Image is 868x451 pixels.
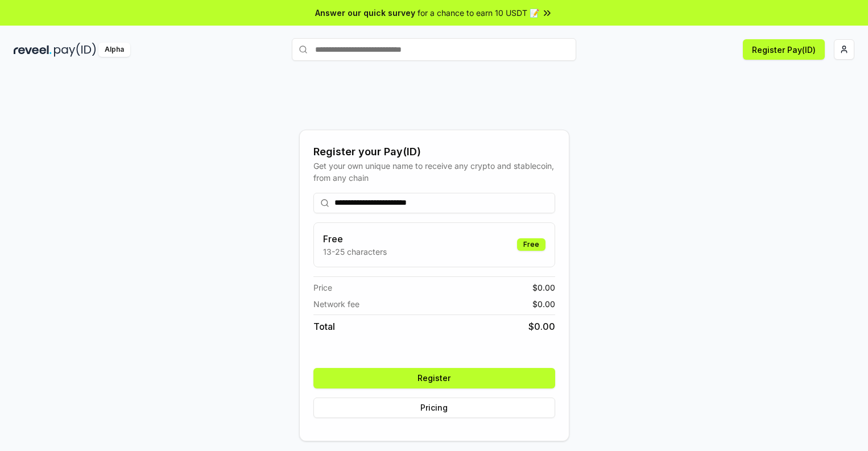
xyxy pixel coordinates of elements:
[313,298,359,310] span: Network fee
[743,39,825,60] button: Register Pay(ID)
[323,246,387,258] p: 13-25 characters
[532,298,555,310] span: $ 0.00
[313,160,555,184] div: Get your own unique name to receive any crypto and stablecoin, from any chain
[313,320,335,333] span: Total
[313,282,332,293] span: Price
[98,43,130,57] div: Alpha
[517,238,545,251] div: Free
[14,43,52,57] img: reveel_dark
[54,43,96,57] img: pay_id
[532,282,555,293] span: $ 0.00
[313,398,555,418] button: Pricing
[323,232,387,246] h3: Free
[313,144,555,160] div: Register your Pay(ID)
[315,7,415,19] span: Answer our quick survey
[418,7,539,19] span: for a chance to earn 10 USDT 📝
[528,320,555,333] span: $ 0.00
[313,368,555,388] button: Register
